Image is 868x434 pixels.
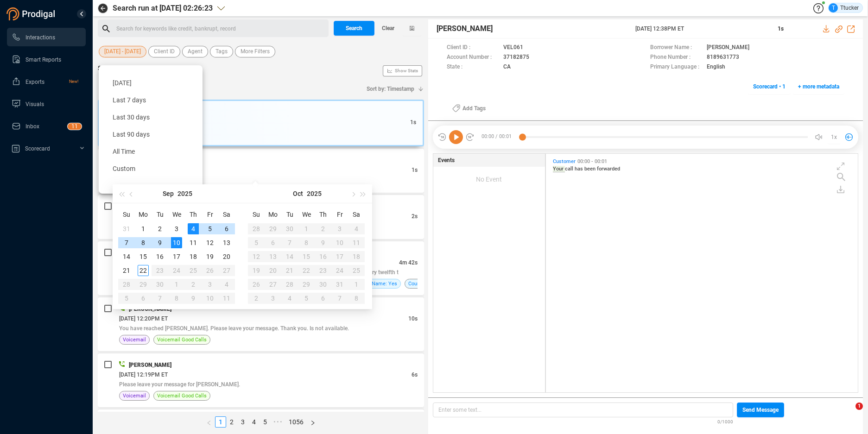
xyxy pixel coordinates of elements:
li: 4 [248,416,260,428]
span: [PERSON_NAME] [437,23,493,34]
th: Tu [152,207,168,222]
span: 4m 42s [399,259,418,266]
div: No Event [433,167,545,192]
div: 31 [121,223,132,234]
p: 1 [71,123,75,132]
td: 2025-08-31 [118,222,135,236]
span: Clear [382,21,394,36]
span: Search [346,21,362,36]
li: Previous Page [203,416,215,428]
a: 2 [227,417,237,427]
button: Clear [374,21,402,36]
a: Interactions [12,28,78,46]
td: 2025-09-13 [218,236,235,250]
span: Inbox [25,123,39,130]
div: 13 [221,237,232,248]
div: 15 [138,251,149,262]
button: Send Message [737,403,784,417]
td: 2025-09-05 [202,222,218,236]
button: Agent [182,46,208,57]
button: right [307,416,319,428]
td: 2025-09-10 [168,236,185,250]
span: 1s [412,167,418,173]
div: [PERSON_NAME][DATE] 12:34PM ET1sBelonging to two zero [98,149,424,193]
span: 2s [412,213,418,220]
td: 2025-09-16 [152,250,168,264]
span: T [832,3,835,13]
td: 2025-09-19 [202,250,218,264]
span: [PERSON_NAME] [707,43,749,53]
span: VEL061 [503,43,523,53]
button: Scorecard • 1 [748,79,791,94]
span: Scorecard [25,145,50,152]
div: [PERSON_NAME]| LL[DATE] 12:27PM ET4m 42sHello? One second. Hello? Hi. I'm calling because I need ... [98,241,424,295]
div: 7 [121,237,132,248]
td: 2025-09-17 [168,250,185,264]
div: Ttucker [829,3,859,13]
span: Tags [215,46,228,57]
span: forwarded [597,166,620,172]
span: Scorecard • 1 [753,79,786,94]
th: Fr [331,207,348,222]
span: English [707,63,725,72]
td: 2025-09-18 [185,250,202,264]
td: 2025-09-07 [118,236,135,250]
li: Smart Reports [7,50,86,69]
span: [DATE] 12:19PM ET [119,371,168,378]
span: Send Message [742,403,779,417]
span: has [575,166,584,172]
button: 2025 [307,184,322,203]
th: Th [315,207,331,222]
th: Sa [218,207,235,222]
li: Visuals [7,94,86,113]
div: 22 [138,265,149,276]
span: Last 7 days [113,96,146,104]
span: Voicemail Good Calls [157,391,207,400]
button: Add Tags [447,101,491,116]
li: 5 [260,416,271,428]
button: Oct [293,184,303,203]
span: [PERSON_NAME] [129,362,171,368]
span: Account Number : [447,53,499,63]
span: Company Name: Yes [349,279,397,288]
span: Search run at [DATE] 02:26:23 [113,3,213,14]
div: 17 [171,251,182,262]
th: Fr [202,207,218,222]
span: CA [503,63,511,72]
div: 2 [154,223,165,234]
span: [DATE] 12:38PM ET [635,25,767,33]
button: 2025 [177,184,192,203]
sup: 11 [68,123,82,130]
a: 1056 [286,417,306,427]
div: 11 [188,237,199,248]
span: 10s [408,315,418,322]
th: Th [185,207,202,222]
span: [DATE] 12:20PM ET [119,315,168,322]
a: Smart Reports [12,50,78,69]
li: Interactions [7,28,86,46]
span: 00:00 / 00:01 [475,130,522,144]
td: 2025-09-12 [202,236,218,250]
span: right [310,420,316,426]
th: We [168,207,185,222]
th: Mo [265,207,281,222]
span: All Time [113,148,135,155]
span: Last 90 days [113,131,150,138]
button: Tags [210,46,233,57]
iframe: Intercom live chat [836,403,859,425]
span: 1 [855,403,863,410]
a: 3 [238,417,248,427]
span: More Filters [241,46,270,57]
div: 6 [221,223,232,234]
td: 2025-09-11 [185,236,202,250]
span: You have reached [PERSON_NAME]. Please leave your message. Thank you. Is not available. [119,325,349,332]
td: 2025-09-08 [135,236,152,250]
span: [DATE] [113,79,132,87]
div: 20 [221,251,232,262]
span: Customer [553,158,576,164]
p: 1 [75,123,78,132]
span: 1s [410,119,416,126]
td: 2025-09-15 [135,250,152,264]
span: Phone Number : [650,53,702,63]
td: 2025-09-02 [152,222,168,236]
